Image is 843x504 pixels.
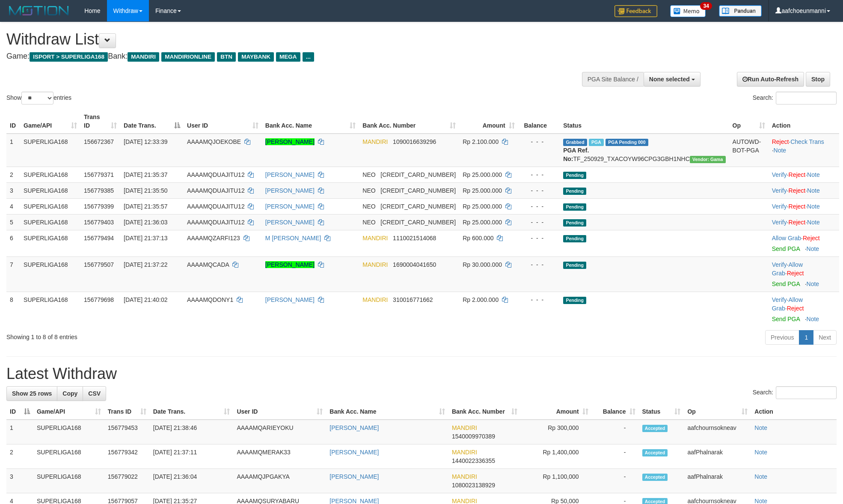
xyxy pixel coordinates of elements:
span: Accepted [642,474,668,481]
th: Op: activate to sort column ascending [729,109,769,134]
a: Note [754,473,767,480]
td: 1 [6,420,33,444]
span: 156779403 [84,219,114,226]
div: - - - [522,170,557,179]
h4: Game: Bank: [6,52,553,61]
span: MANDIRI [362,138,388,145]
a: Note [774,147,787,154]
th: Bank Acc. Number: activate to sort column ascending [448,404,521,420]
span: NEO [362,171,375,178]
a: Send PGA [772,316,800,322]
th: Amount: activate to sort column ascending [521,404,592,420]
span: MANDIRI [452,449,477,456]
td: aafchournsokneav [684,420,751,444]
span: 156779507 [84,261,114,268]
td: SUPERLIGA168 [20,182,80,198]
span: Copy 1090016639296 to clipboard [393,138,436,145]
span: Copy 1110021514068 to clipboard [393,235,436,242]
a: Note [807,203,820,210]
span: Rp 2.100.000 [463,138,499,145]
span: MANDIRI [362,235,388,242]
a: Note [807,219,820,226]
span: · [772,296,803,312]
a: [PERSON_NAME] [265,296,315,303]
a: 1 [799,330,813,345]
td: SUPERLIGA168 [20,230,80,256]
a: Run Auto-Refresh [737,72,804,86]
td: 3 [6,469,33,493]
td: SUPERLIGA168 [33,444,104,469]
td: - [592,420,639,444]
span: [DATE] 12:33:39 [124,138,167,145]
a: Reject [789,171,806,178]
a: Reject [789,203,806,210]
span: 156779698 [84,296,114,303]
td: SUPERLIGA168 [20,256,80,292]
a: Check Trans [790,138,824,145]
span: 34 [700,2,712,10]
td: · · [769,167,839,182]
span: Copy 5859457140486971 to clipboard [380,171,456,178]
td: · · [769,182,839,198]
th: Trans ID: activate to sort column ascending [104,404,150,420]
h1: Withdraw List [6,31,553,48]
span: Pending [563,297,586,304]
span: [DATE] 21:37:13 [124,235,167,242]
td: 3 [6,182,20,198]
img: Button%20Memo.svg [670,5,706,17]
td: TF_250929_TXACOYW96CPG3GBH1NHC [560,134,729,167]
a: Send PGA [772,280,800,287]
td: aafPhalnarak [684,444,751,469]
div: - - - [522,218,557,227]
td: 6 [6,230,20,256]
a: Next [813,330,837,345]
td: 156779022 [104,469,150,493]
th: Date Trans.: activate to sort column descending [120,109,184,134]
span: AAAAMQDUAJITU12 [187,171,245,178]
a: [PERSON_NAME] [265,171,315,178]
select: Showentries [21,92,53,104]
span: ... [303,52,314,62]
th: Balance [518,109,560,134]
div: - - - [522,260,557,269]
span: Copy 310016771662 to clipboard [393,296,433,303]
span: MANDIRI [362,296,388,303]
td: 2 [6,167,20,182]
button: None selected [644,72,701,86]
td: [DATE] 21:36:04 [150,469,234,493]
th: Date Trans.: activate to sort column ascending [150,404,234,420]
span: Rp 25.000.000 [463,171,502,178]
td: Rp 1,400,000 [521,444,592,469]
a: Note [754,424,767,431]
div: - - - [522,186,557,195]
td: SUPERLIGA168 [20,167,80,182]
td: 5 [6,214,20,230]
td: SUPERLIGA168 [20,198,80,214]
span: [DATE] 21:40:02 [124,296,167,303]
td: · · [769,214,839,230]
span: AAAAMQDUAJITU12 [187,219,245,226]
span: MAYBANK [238,52,274,62]
a: Send PGA [772,245,800,252]
a: Note [807,280,819,287]
a: [PERSON_NAME] [265,138,315,145]
span: MANDIRI [452,424,477,431]
span: AAAAMQDUAJITU12 [187,187,245,194]
span: Accepted [642,449,668,456]
span: 156779371 [84,171,114,178]
b: PGA Ref. No: [563,147,589,162]
a: Verify [772,296,787,303]
td: SUPERLIGA168 [20,134,80,167]
span: [DATE] 21:35:50 [124,187,167,194]
th: Op: activate to sort column ascending [684,404,751,420]
span: BTN [217,52,236,62]
span: Show 25 rows [12,390,52,397]
span: Copy 1080023138929 to clipboard [452,482,495,489]
td: 7 [6,256,20,292]
a: [PERSON_NAME] [265,261,315,268]
td: 4 [6,198,20,214]
span: 156672367 [84,138,114,145]
span: Rp 25.000.000 [463,219,502,226]
td: · · [769,292,839,327]
a: Allow Grab [772,261,803,277]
